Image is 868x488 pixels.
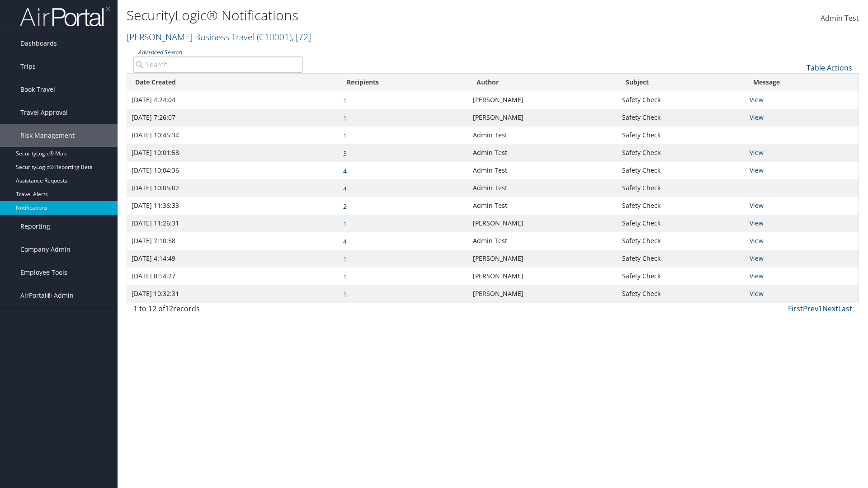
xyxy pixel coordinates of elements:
a: View [750,219,764,227]
td: [DATE] 10:45:34 [127,127,339,144]
td: Safety Check [618,179,745,197]
td: Safety Check [618,127,745,144]
a: Prev [803,304,818,314]
td: [PERSON_NAME] [468,267,618,285]
span: ( C10001 ) [257,31,292,43]
span: Travel Approval [20,101,68,124]
span: Company Admin [20,238,71,261]
td: [DATE] 7:26:07 [127,109,339,127]
a: 1 [343,255,347,263]
span: Reporting [20,215,50,238]
div: 1 to 12 of records [133,303,303,319]
td: [PERSON_NAME] [468,250,618,267]
span: Dashboards [20,32,57,55]
td: Admin Test [468,127,618,144]
td: [DATE] 4:14:49 [127,250,339,267]
a: [PERSON_NAME] Business Travel [127,31,311,43]
h1: SecurityLogic® Notifications [127,6,615,25]
a: 1 [343,272,347,281]
a: Table Actions [807,63,852,73]
a: View [750,148,764,157]
td: Admin Test [468,197,618,215]
td: [DATE] 7:10:58 [127,232,339,250]
td: Safety Check [618,215,745,232]
td: Safety Check [618,91,745,109]
a: View [750,201,764,210]
a: Last [838,304,852,314]
th: Author: activate to sort column ascending [468,74,618,91]
a: View [750,236,764,245]
a: Admin Test [821,5,859,33]
td: Safety Check [618,232,745,250]
span: AirPortal® Admin [20,284,74,307]
td: Safety Check [618,197,745,215]
a: 3 [343,149,347,158]
a: View [750,289,764,298]
span: , [ 72 ] [292,31,311,43]
td: [DATE] 10:01:58 [127,144,339,162]
td: Admin Test [468,162,618,179]
a: 2 [343,202,347,211]
a: 1 [343,131,347,140]
input: Advanced Search [133,56,303,73]
td: [DATE] 11:26:31 [127,215,339,232]
td: [DATE] 11:36:33 [127,197,339,215]
a: 1 [343,114,347,122]
th: Recipients: activate to sort column ascending [339,74,468,91]
td: [PERSON_NAME] [468,91,618,109]
a: View [750,254,764,263]
span: Book Travel [20,78,55,101]
a: 4 [343,184,347,193]
a: First [788,304,803,314]
a: 4 [343,237,347,246]
td: Admin Test [468,144,618,162]
td: [PERSON_NAME] [468,215,618,232]
th: Date Created: activate to sort column ascending [127,74,339,91]
a: Next [822,304,838,314]
a: 1 [343,220,347,228]
a: 1 [343,290,347,299]
td: Admin Test [468,179,618,197]
td: [DATE] 8:54:27 [127,267,339,285]
td: [PERSON_NAME] [468,109,618,127]
td: Safety Check [618,285,745,303]
span: Risk Management [20,124,75,147]
span: Admin Test [821,13,859,23]
td: Safety Check [618,162,745,179]
td: [DATE] 10:32:31 [127,285,339,303]
td: Safety Check [618,267,745,285]
a: 1 [343,96,347,105]
td: [DATE] 10:05:02 [127,179,339,197]
td: Safety Check [618,250,745,267]
a: View [750,272,764,280]
th: Subject: activate to sort column ascending [618,74,745,91]
span: 12 [165,304,173,314]
a: View [750,95,764,104]
a: Advanced Search [138,48,182,56]
th: Message: activate to sort column ascending [745,74,859,91]
span: Employee Tools [20,261,67,284]
td: [DATE] 10:04:36 [127,162,339,179]
img: airportal-logo.png [20,6,110,27]
td: Admin Test [468,232,618,250]
td: [DATE] 4:24:04 [127,91,339,109]
td: Safety Check [618,144,745,162]
td: [PERSON_NAME] [468,285,618,303]
a: View [750,166,764,174]
a: View [750,113,764,122]
a: 4 [343,167,347,175]
a: 1 [818,304,822,314]
td: Safety Check [618,109,745,127]
span: Trips [20,55,36,78]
